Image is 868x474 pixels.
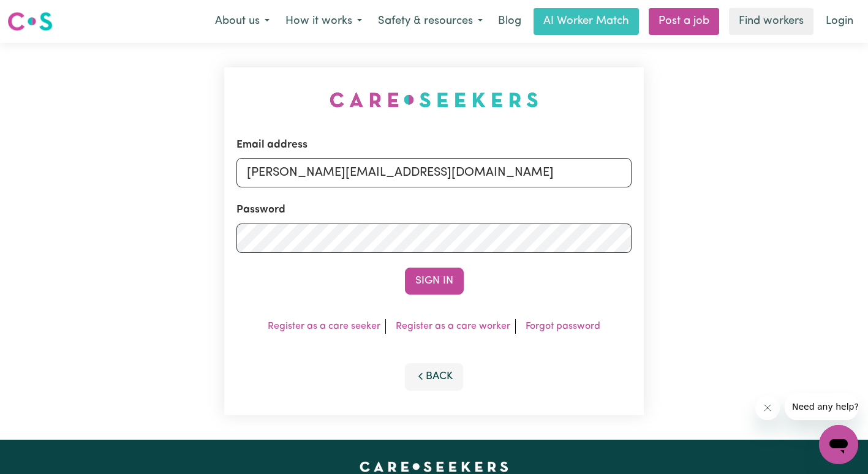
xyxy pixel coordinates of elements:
a: Careseekers home page [360,462,508,472]
a: Login [818,8,861,35]
iframe: Close message [755,396,780,420]
button: Sign In [405,268,464,295]
a: Find workers [729,8,813,35]
input: Email address [236,158,632,187]
a: Post a job [649,8,719,35]
label: Email address [236,137,308,153]
button: About us [207,9,277,34]
img: Careseekers logo [7,10,53,32]
button: Safety & resources [370,9,491,34]
label: Password [236,202,285,218]
a: Careseekers logo [7,7,53,36]
span: Need any help? [7,9,74,18]
button: Back [405,363,464,390]
a: Register as a care seeker [268,322,380,331]
a: AI Worker Match [534,8,639,35]
a: Register as a care worker [396,322,510,331]
a: Forgot password [526,322,600,331]
button: How it works [277,9,370,34]
iframe: Message from company [785,393,858,420]
iframe: Button to launch messaging window [819,425,858,464]
a: Blog [491,8,529,35]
